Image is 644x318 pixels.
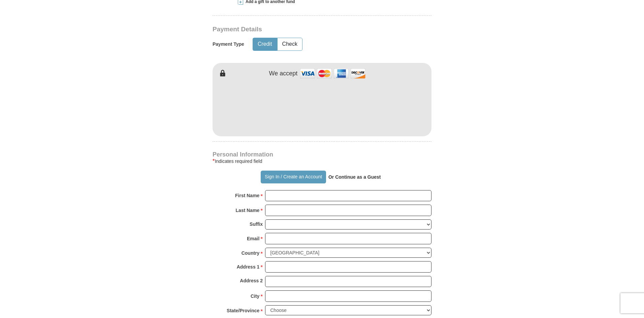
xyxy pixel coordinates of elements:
strong: State/Province [227,306,259,315]
h3: Payment Details [213,26,384,33]
h4: We accept [269,70,298,77]
h5: Payment Type [213,41,244,47]
strong: Address 2 [240,276,263,285]
button: Credit [253,38,277,50]
strong: First Name [235,191,259,200]
h4: Personal Information [213,152,431,157]
strong: City [251,291,259,301]
button: Check [278,38,302,50]
div: Indicates required field [213,157,431,165]
img: credit cards accepted [299,66,366,81]
strong: Country [241,248,260,258]
strong: Address 1 [237,262,260,272]
strong: Email [247,234,259,243]
button: Sign In / Create an Account [261,171,326,183]
strong: Last Name [236,206,260,215]
strong: Or Continue as a Guest [328,174,381,180]
strong: Suffix [250,219,263,229]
